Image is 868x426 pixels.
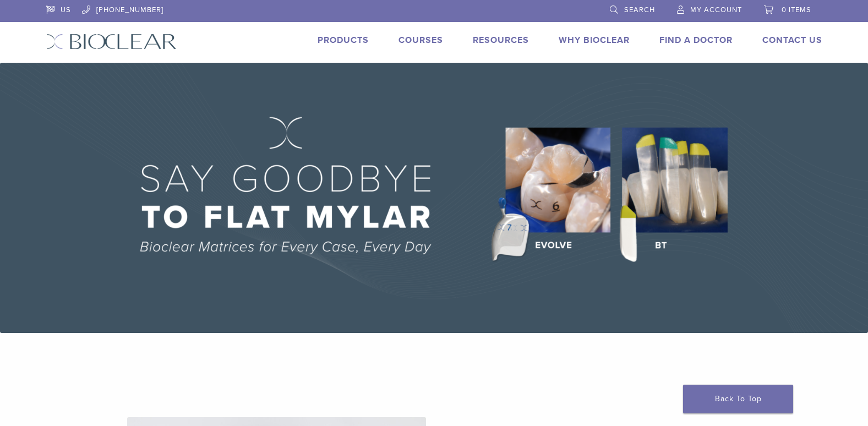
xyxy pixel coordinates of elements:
[473,35,529,46] a: Resources
[762,35,822,46] a: Contact Us
[46,34,177,50] img: Bioclear
[690,6,742,14] span: My Account
[659,35,733,46] a: Find A Doctor
[782,6,811,14] span: 0 items
[398,35,443,46] a: Courses
[559,35,630,46] a: Why Bioclear
[624,6,655,14] span: Search
[318,35,369,46] a: Products
[683,385,793,413] a: Back To Top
